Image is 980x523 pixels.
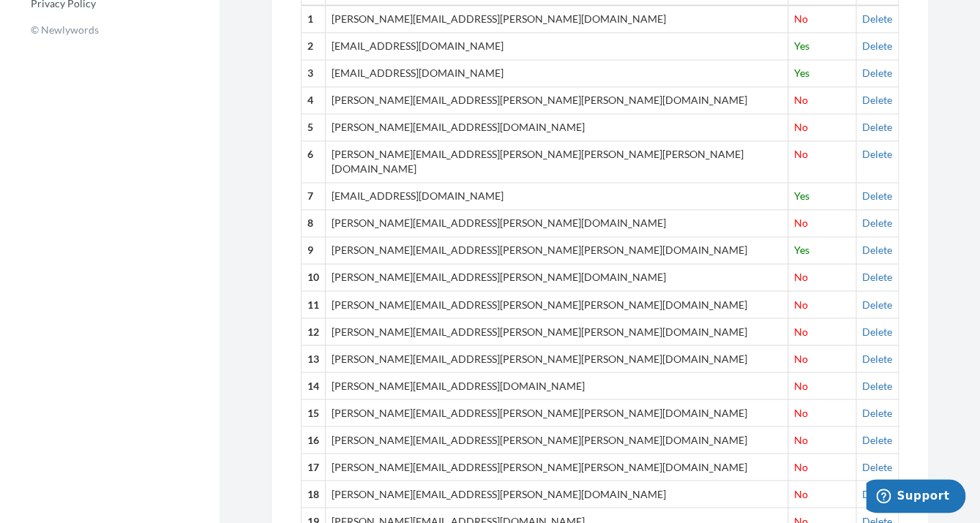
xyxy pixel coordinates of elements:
[794,121,808,133] span: No
[862,298,892,310] a: Delete
[794,460,808,473] span: No
[794,67,809,79] span: Yes
[794,189,809,202] span: Yes
[326,60,788,87] td: [EMAIL_ADDRESS][DOMAIN_NAME]
[866,479,965,516] iframe: Opens a widget where you can chat to one of our agents
[794,12,808,25] span: No
[862,67,892,79] a: Delete
[862,121,892,133] a: Delete
[794,94,808,106] span: No
[794,217,808,229] span: No
[302,454,326,481] th: 17
[794,39,809,52] span: Yes
[862,487,892,500] a: Delete
[302,345,326,372] th: 13
[326,399,788,426] td: [PERSON_NAME][EMAIL_ADDRESS][PERSON_NAME][PERSON_NAME][DOMAIN_NAME]
[326,114,788,141] td: [PERSON_NAME][EMAIL_ADDRESS][DOMAIN_NAME]
[862,94,892,106] a: Delete
[862,325,892,337] a: Delete
[862,244,892,256] a: Delete
[862,460,892,473] a: Delete
[302,399,326,426] th: 15
[794,271,808,283] span: No
[326,210,788,237] td: [PERSON_NAME][EMAIL_ADDRESS][PERSON_NAME][DOMAIN_NAME]
[326,237,788,264] td: [PERSON_NAME][EMAIL_ADDRESS][PERSON_NAME][PERSON_NAME][DOMAIN_NAME]
[302,33,326,60] th: 2
[794,148,808,160] span: No
[326,183,788,210] td: [EMAIL_ADDRESS][DOMAIN_NAME]
[302,87,326,114] th: 4
[302,237,326,264] th: 9
[794,325,808,337] span: No
[326,5,788,32] td: [PERSON_NAME][EMAIL_ADDRESS][PERSON_NAME][DOMAIN_NAME]
[302,114,326,141] th: 5
[794,352,808,364] span: No
[326,291,788,318] td: [PERSON_NAME][EMAIL_ADDRESS][PERSON_NAME][PERSON_NAME][DOMAIN_NAME]
[326,33,788,60] td: [EMAIL_ADDRESS][DOMAIN_NAME]
[326,87,788,114] td: [PERSON_NAME][EMAIL_ADDRESS][PERSON_NAME][PERSON_NAME][DOMAIN_NAME]
[862,433,892,445] a: Delete
[302,141,326,183] th: 6
[326,426,788,454] td: [PERSON_NAME][EMAIL_ADDRESS][PERSON_NAME][PERSON_NAME][DOMAIN_NAME]
[862,271,892,283] a: Delete
[794,433,808,445] span: No
[326,141,788,183] td: [PERSON_NAME][EMAIL_ADDRESS][PERSON_NAME][PERSON_NAME][PERSON_NAME][DOMAIN_NAME]
[862,352,892,364] a: Delete
[302,318,326,345] th: 12
[326,481,788,508] td: [PERSON_NAME][EMAIL_ADDRESS][PERSON_NAME][DOMAIN_NAME]
[302,291,326,318] th: 11
[302,60,326,87] th: 3
[302,426,326,454] th: 16
[302,372,326,399] th: 14
[326,318,788,345] td: [PERSON_NAME][EMAIL_ADDRESS][PERSON_NAME][PERSON_NAME][DOMAIN_NAME]
[326,454,788,481] td: [PERSON_NAME][EMAIL_ADDRESS][PERSON_NAME][PERSON_NAME][DOMAIN_NAME]
[862,379,892,391] a: Delete
[794,406,808,418] span: No
[326,264,788,291] td: [PERSON_NAME][EMAIL_ADDRESS][PERSON_NAME][DOMAIN_NAME]
[862,406,892,418] a: Delete
[862,217,892,229] a: Delete
[862,148,892,160] a: Delete
[302,210,326,237] th: 8
[862,12,892,25] a: Delete
[794,379,808,391] span: No
[302,264,326,291] th: 10
[862,189,892,202] a: Delete
[326,345,788,372] td: [PERSON_NAME][EMAIL_ADDRESS][PERSON_NAME][PERSON_NAME][DOMAIN_NAME]
[302,5,326,32] th: 1
[794,298,808,310] span: No
[862,39,892,52] a: Delete
[794,244,809,256] span: Yes
[302,481,326,508] th: 18
[794,487,808,500] span: No
[326,372,788,399] td: [PERSON_NAME][EMAIL_ADDRESS][DOMAIN_NAME]
[302,183,326,210] th: 7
